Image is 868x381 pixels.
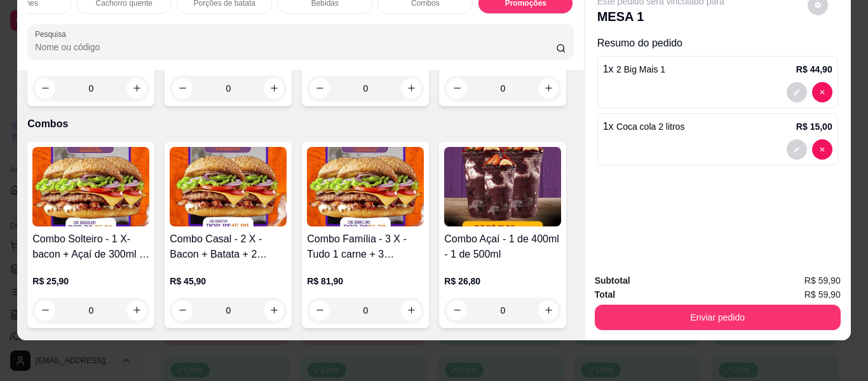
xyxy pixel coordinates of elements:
[126,300,147,321] button: increase-product-quantity
[616,64,665,74] span: 2 Big Mais 1
[170,147,287,226] img: product-image
[264,78,284,99] button: increase-product-quantity
[170,275,287,287] p: R$ 45,90
[804,274,841,287] span: R$ 59,90
[595,289,615,300] strong: Total
[447,78,467,99] button: decrease-product-quantity
[307,147,424,226] img: product-image
[35,41,556,53] input: Pesquisa
[32,275,149,287] p: R$ 25,90
[597,36,838,51] p: Resumo do pedido
[307,232,424,262] h4: Combo Família - 3 X - Tudo 1 carne + 3 Guaravita + 1 Batata G
[444,275,561,287] p: R$ 26,80
[444,147,561,226] img: product-image
[444,232,561,262] h4: Combo Açaí - 1 de 400ml - 1 de 500ml
[170,232,287,262] h4: Combo Casal - 2 X - Bacon + Batata + 2 Guaravitas
[812,82,832,102] button: decrease-product-quantity
[309,300,330,321] button: decrease-product-quantity
[787,139,807,160] button: decrease-product-quantity
[32,147,149,226] img: product-image
[787,82,807,102] button: decrease-product-quantity
[401,78,421,99] button: increase-product-quantity
[32,232,149,262] h4: Combo Solteiro - 1 X-bacon + Açaí de 300ml + 1 Guaravita
[597,8,724,25] p: MESA 1
[401,300,421,321] button: increase-product-quantity
[307,275,424,287] p: R$ 81,90
[796,63,832,76] p: R$ 44,90
[603,62,665,77] p: 1 x
[35,29,71,39] label: Pesquisa
[595,305,841,330] button: Enviar pedido
[35,78,55,99] button: decrease-product-quantity
[126,78,147,99] button: increase-product-quantity
[35,300,55,321] button: decrease-product-quantity
[595,275,630,286] strong: Subtotal
[172,300,193,321] button: decrease-product-quantity
[812,139,832,160] button: decrease-product-quantity
[309,78,330,99] button: decrease-product-quantity
[538,78,559,99] button: increase-product-quantity
[616,121,684,132] span: Coca cola 2 litros
[172,78,193,99] button: decrease-product-quantity
[27,116,573,132] p: Combos
[27,338,573,354] p: Promoções
[796,120,832,133] p: R$ 15,00
[804,287,841,301] span: R$ 59,90
[603,119,685,134] p: 1 x
[264,300,284,321] button: increase-product-quantity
